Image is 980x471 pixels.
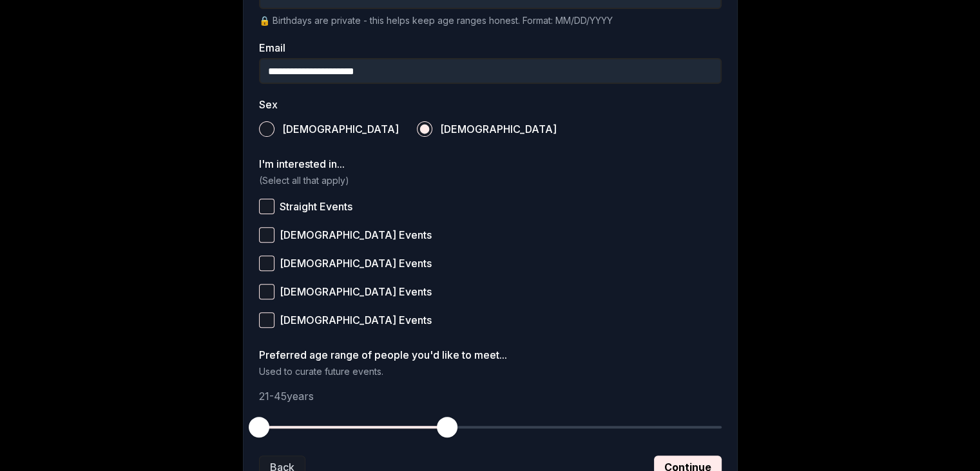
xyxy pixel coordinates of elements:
label: I'm interested in... [259,159,722,169]
button: [DEMOGRAPHIC_DATA] Events [259,256,274,271]
span: [DEMOGRAPHIC_DATA] [282,124,399,134]
span: [DEMOGRAPHIC_DATA] Events [280,315,432,325]
span: [DEMOGRAPHIC_DATA] Events [280,286,432,297]
span: [DEMOGRAPHIC_DATA] [440,124,557,134]
p: 21 - 45 years [259,388,722,404]
span: [DEMOGRAPHIC_DATA] Events [280,230,432,240]
p: Used to curate future events. [259,365,722,378]
button: [DEMOGRAPHIC_DATA] Events [259,312,274,328]
label: Preferred age range of people you'd like to meet... [259,350,722,360]
p: 🔒 Birthdays are private - this helps keep age ranges honest. Format: MM/DD/YYYY [259,14,722,27]
label: Sex [259,99,722,110]
span: [DEMOGRAPHIC_DATA] Events [280,258,432,268]
button: [DEMOGRAPHIC_DATA] [259,121,274,137]
p: (Select all that apply) [259,174,722,187]
button: [DEMOGRAPHIC_DATA] [417,121,432,137]
button: [DEMOGRAPHIC_DATA] Events [259,284,274,299]
span: Straight Events [280,201,352,212]
label: Email [259,43,722,53]
button: [DEMOGRAPHIC_DATA] Events [259,227,274,243]
button: Straight Events [259,199,274,214]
